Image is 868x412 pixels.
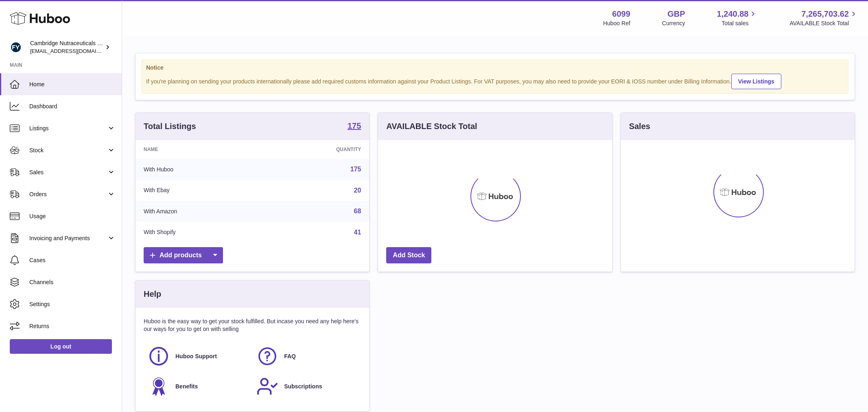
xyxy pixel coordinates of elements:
span: [EMAIL_ADDRESS][DOMAIN_NAME] [30,48,120,54]
a: 175 [350,166,361,173]
p: Huboo is the easy way to get your stock fulfilled. But incase you need any help here's our ways f... [144,318,361,333]
a: 41 [354,229,361,236]
span: Invoicing and Payments [29,234,107,242]
td: With Ebay [136,180,263,201]
span: 1,240.88 [717,9,749,20]
a: Subscriptions [256,375,357,397]
img: internalAdmin-6099@internal.huboo.com [10,41,22,53]
a: Add products [144,247,223,264]
td: With Amazon [136,201,263,222]
span: Subscriptions [284,383,322,390]
td: With Shopify [136,222,263,243]
a: Add Stock [386,247,431,264]
td: With Huboo [136,159,263,180]
span: Huboo Support [175,353,217,360]
span: FAQ [284,353,296,360]
a: 175 [348,122,361,131]
a: 68 [354,208,361,215]
th: Quantity [263,140,369,159]
a: 20 [354,187,361,194]
h3: Sales [629,121,650,132]
h3: Total Listings [144,121,196,132]
div: Currency [662,20,685,27]
h3: AVAILABLE Stock Total [386,121,477,132]
a: View Listings [731,74,781,89]
strong: 6099 [612,9,630,20]
span: Returns [29,322,116,330]
span: Home [29,81,116,88]
strong: 175 [348,122,361,130]
a: FAQ [256,345,357,367]
span: Stock [29,147,107,154]
span: Cases [29,256,116,264]
span: Total sales [722,20,758,27]
span: Dashboard [29,103,116,110]
a: Huboo Support [148,345,248,367]
a: Benefits [148,375,248,397]
a: Log out [10,339,112,354]
strong: GBP [667,9,685,20]
span: AVAILABLE Stock Total [789,20,858,27]
span: 7,265,703.62 [801,9,849,20]
th: Name [136,140,263,159]
div: Huboo Ref [603,20,630,27]
span: Benefits [175,383,198,390]
span: Sales [29,169,107,176]
div: Cambridge Nutraceuticals Ltd [30,39,103,55]
span: Listings [29,125,107,132]
a: 7,265,703.62 AVAILABLE Stock Total [789,9,858,27]
h3: Help [144,289,161,300]
span: Usage [29,213,116,220]
span: Channels [29,278,116,286]
a: 1,240.88 Total sales [717,9,758,27]
span: Orders [29,191,107,198]
strong: Notice [146,64,844,72]
div: If you're planning on sending your products internationally please add required customs informati... [146,72,844,89]
span: Settings [29,300,116,308]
